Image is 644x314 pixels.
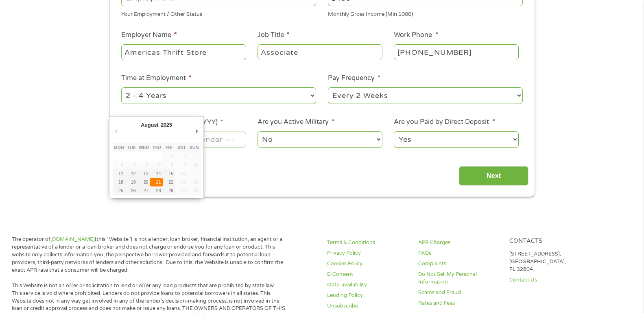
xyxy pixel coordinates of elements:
button: 19 [125,178,138,186]
label: Work Phone [394,31,438,39]
h4: Contacts [509,238,591,245]
button: 28 [150,186,163,195]
a: state-availability [327,281,408,289]
abbr: Sunday [190,145,199,150]
input: Cashier [258,44,382,60]
a: Scams and Fraud [418,289,500,297]
abbr: Saturday [177,145,186,150]
abbr: Friday [166,145,172,150]
input: (231) 754-4010 [394,44,518,60]
button: 29 [163,186,175,195]
button: 12 [125,169,138,178]
div: August [140,119,160,130]
a: Privacy Policy [327,249,408,257]
abbr: Tuesday [127,145,136,150]
button: 27 [138,186,150,195]
button: 15 [163,169,175,178]
abbr: Thursday [152,145,161,150]
a: Rates and Fees [418,299,500,307]
button: Next Month [193,126,201,136]
input: Next [459,166,528,186]
div: Your Employment / Other Status [121,8,316,19]
button: 18 [113,178,125,186]
a: Unsubscribe [327,302,408,310]
a: FAQs [418,249,500,257]
div: 2025 [159,119,173,130]
a: APR Charges [418,239,500,247]
button: Previous Month [113,126,120,136]
button: 26 [125,186,138,195]
button: 25 [113,186,125,195]
label: Time at Employment [121,74,192,82]
button: 20 [138,178,150,186]
a: Do Not Sell My Personal Information [418,271,500,286]
button: 21 [150,178,163,186]
a: E-Consent [327,271,408,278]
a: [DOMAIN_NAME] [50,236,95,243]
label: Are you Paid by Direct Deposit [394,118,495,126]
a: Cookies Policy [327,260,408,268]
label: Are you Active Military [258,118,334,126]
label: Job Title [258,31,290,39]
a: Lending Policy [327,292,408,299]
label: Pay Frequency [328,74,380,82]
button: 22 [163,178,175,186]
a: Terms & Conditions [327,239,408,247]
div: Monthly Gross Income (Min 1000) [328,8,523,19]
button: 11 [113,169,125,178]
p: The operator of (this “Website”) is not a lender, loan broker, financial institution, an agent or... [12,236,286,274]
button: 14 [150,169,163,178]
input: Walmart [121,44,246,60]
p: [STREET_ADDRESS], [GEOGRAPHIC_DATA], FL 32804. [509,250,591,273]
a: Complaints [418,260,500,268]
button: 13 [138,169,150,178]
abbr: Wednesday [139,145,149,150]
label: Employer Name [121,31,177,39]
a: Contact Us [509,276,591,284]
abbr: Monday [114,145,124,150]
